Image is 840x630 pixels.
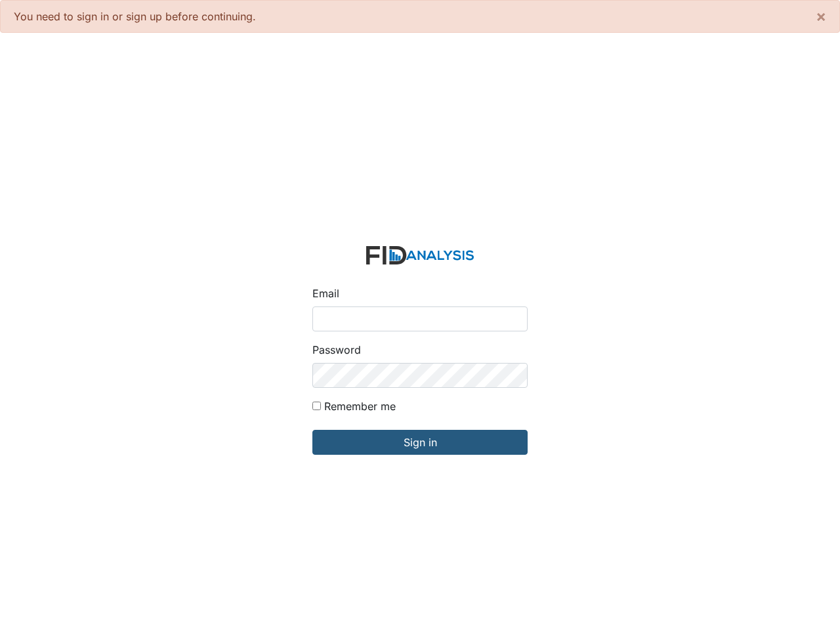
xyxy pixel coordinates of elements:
label: Email [312,285,339,301]
input: Sign in [312,430,528,455]
span: × [816,7,826,26]
label: Remember me [324,398,396,414]
button: × [803,1,839,32]
img: logo-2fc8c6e3336f68795322cb6e9a2b9007179b544421de10c17bdaae8622450297.svg [366,246,474,265]
label: Password [312,342,361,358]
